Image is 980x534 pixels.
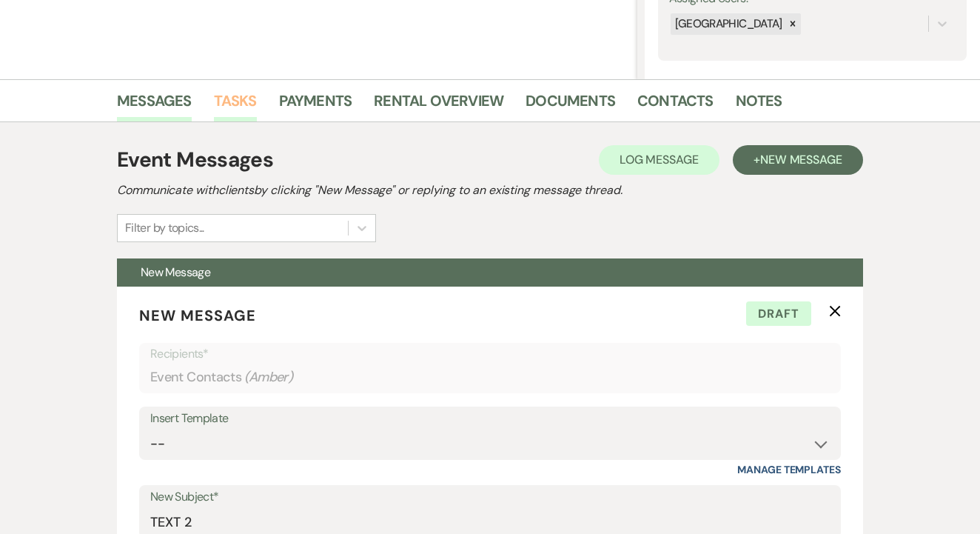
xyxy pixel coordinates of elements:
span: New Message [139,306,256,325]
a: Notes [736,89,782,121]
a: Manage Templates [737,463,841,476]
span: Draft [746,301,811,327]
a: Tasks [214,89,257,121]
span: ( Amber ) [244,367,294,387]
a: Contacts [637,89,714,121]
h1: Event Messages [117,144,273,176]
div: Event Contacts [150,363,830,392]
a: Payments [279,89,352,121]
span: New Message [760,152,842,167]
div: [GEOGRAPHIC_DATA] [671,13,785,35]
span: Log Message [620,152,699,167]
button: +New Message [733,145,863,175]
p: Recipients* [150,344,830,364]
label: New Subject* [150,487,830,508]
a: Documents [526,89,615,121]
a: Rental Overview [374,89,503,121]
div: Filter by topics... [125,219,204,237]
a: Messages [117,89,192,121]
span: New Message [141,264,210,280]
button: Log Message [599,145,719,175]
h2: Communicate with clients by clicking "New Message" or replying to an existing message thread. [117,181,863,199]
div: Insert Template [150,408,830,430]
